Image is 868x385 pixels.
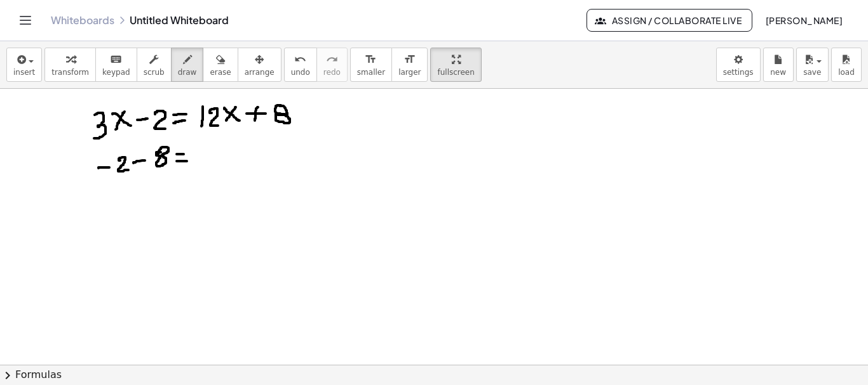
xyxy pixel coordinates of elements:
[765,15,843,26] span: [PERSON_NAME]
[178,68,197,77] span: draw
[430,48,481,82] button: fullscreen
[831,48,862,82] button: load
[144,68,165,77] span: scrub
[316,48,348,82] button: redoredo
[398,68,421,77] span: larger
[763,48,794,82] button: new
[755,9,853,32] button: [PERSON_NAME]
[203,48,238,82] button: erase
[284,48,317,82] button: undoundo
[210,68,231,77] span: erase
[294,52,306,67] i: undo
[102,68,130,77] span: keypad
[110,52,122,67] i: keyboard
[15,10,36,30] button: Toggle navigation
[326,52,338,67] i: redo
[437,68,474,77] span: fullscreen
[391,48,428,82] button: format_sizelarger
[323,68,341,77] span: redo
[238,48,281,82] button: arrange
[365,52,377,67] i: format_size
[723,68,754,77] span: settings
[403,52,416,67] i: format_size
[13,68,35,77] span: insert
[51,68,89,77] span: transform
[171,48,204,82] button: draw
[357,68,385,77] span: smaller
[51,14,114,27] a: Whiteboards
[350,48,392,82] button: format_sizesmaller
[245,68,275,77] span: arrange
[796,48,829,82] button: save
[291,68,310,77] span: undo
[838,68,855,77] span: load
[803,68,821,77] span: save
[716,48,761,82] button: settings
[95,48,137,82] button: keyboardkeypad
[137,48,172,82] button: scrub
[770,68,786,77] span: new
[6,48,42,82] button: insert
[44,48,96,82] button: transform
[587,9,752,32] button: Assign / Collaborate Live
[597,15,742,26] span: Assign / Collaborate Live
